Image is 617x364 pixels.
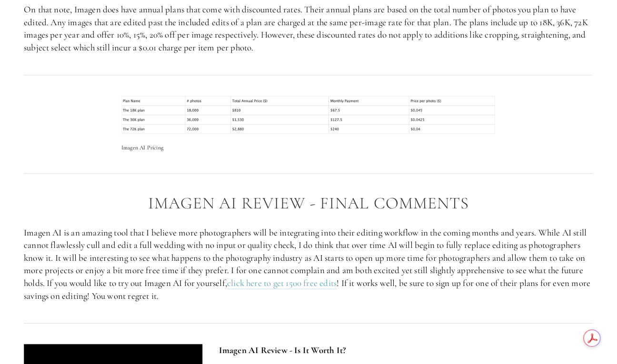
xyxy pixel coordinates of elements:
[24,3,593,54] p: On that note, Imagen does have annual plans that come with discounted rates. Their annual plans a...
[24,226,593,303] p: Imagen AI is an amazing tool that I believe more photographers will be integrating into their edi...
[227,277,337,289] a: click here to get 1500 free edits
[121,143,496,152] p: Imagen AI Pricing
[219,344,346,355] strong: Imagen AI Review - Is It Worth It?
[24,194,593,213] h2: Imagen AI Review - Final Comments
